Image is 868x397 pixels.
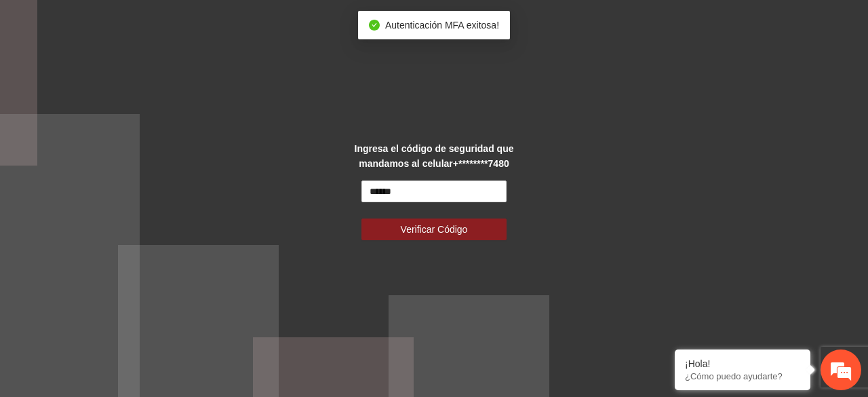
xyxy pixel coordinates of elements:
[222,7,255,39] div: Minimizar ventana de chat en vivo
[355,143,514,169] strong: Ingresa el código de seguridad que mandamos al celular +********7480
[361,219,506,240] button: Verificar Código
[685,371,800,381] p: ¿Cómo puedo ayudarte?
[71,69,228,87] div: Chatee con nosotros ahora
[685,358,800,369] div: ¡Hola!
[369,20,380,31] span: check-circle
[7,258,258,305] textarea: Escriba su mensaje y pulse “Intro”
[401,222,468,237] span: Verificar Código
[79,125,187,262] span: Estamos en línea.
[385,20,499,31] span: Autenticación MFA exitosa!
